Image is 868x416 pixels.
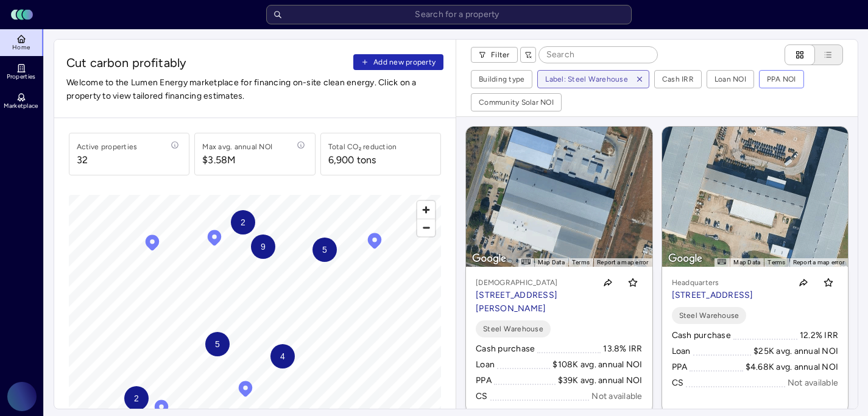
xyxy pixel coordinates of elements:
[603,342,642,356] div: 13.8% IRR
[476,390,488,403] div: CS
[280,350,285,363] span: 4
[373,56,436,68] span: Add new property
[672,329,731,342] div: Cash purchase
[672,376,684,390] div: CS
[322,243,327,256] span: 5
[655,71,701,88] button: Cash IRR
[266,5,632,24] input: Search for a property
[476,289,590,316] p: [STREET_ADDRESS][PERSON_NAME]
[760,71,803,88] button: PPA NOI
[12,44,30,51] span: Home
[251,234,275,259] div: Map marker
[7,73,36,80] span: Properties
[66,76,443,103] span: Welcome to the Lumen Energy marketplace for financing on-site clean energy. Click on a property t...
[591,390,642,403] div: Not available
[672,361,688,374] div: PPA
[417,219,435,236] button: Zoom out
[205,332,230,356] div: Map marker
[205,228,224,250] div: Map marker
[538,71,630,88] button: Label: Steel Warehouse
[788,376,838,390] div: Not available
[785,44,815,65] button: Cards view
[4,102,38,110] span: Marketplace
[328,153,376,167] div: 6,900 tons
[476,358,495,372] div: Loan
[471,47,518,63] button: Filter
[202,141,272,153] div: Max avg. annual NOI
[539,47,657,63] input: Search
[767,73,796,85] div: PPA NOI
[803,44,843,65] button: List view
[236,379,255,401] div: Map marker
[753,345,838,358] div: $25K avg. annual NOI
[241,216,245,229] span: 2
[417,201,435,219] button: Zoom in
[491,49,510,61] span: Filter
[672,277,753,289] p: Headquarters
[662,73,694,85] div: Cash IRR
[417,219,435,236] span: Zoom out
[77,141,137,153] div: Active properties
[476,342,535,356] div: Cash purchase
[231,210,255,234] div: Map marker
[623,273,643,292] button: Toggle favorite
[466,127,652,413] a: Map[DEMOGRAPHIC_DATA][STREET_ADDRESS][PERSON_NAME]Toggle favoriteSteel WarehouseCash purchase13.8...
[215,337,220,351] span: 5
[662,127,849,413] a: MapHeadquarters[STREET_ADDRESS]Toggle favoriteSteel WarehouseCash purchase12.2% IRRLoan$25K avg. ...
[672,289,753,302] p: [STREET_ADDRESS]
[479,96,554,108] div: Community Solar NOI
[202,153,272,167] span: $3.58M
[545,73,628,85] div: Label: Steel Warehouse
[328,141,397,153] div: Total CO₂ reduction
[270,344,295,368] div: Map marker
[483,323,543,335] span: Steel Warehouse
[479,73,524,85] div: Building type
[476,277,590,289] p: [DEMOGRAPHIC_DATA]
[66,54,348,71] span: Cut carbon profitably
[77,153,137,167] span: 32
[471,94,561,111] button: Community Solar NOI
[312,238,337,262] div: Map marker
[746,361,839,374] div: $4.68K avg. annual NOI
[134,392,139,405] span: 2
[353,54,443,70] button: Add new property
[476,374,492,387] div: PPA
[707,71,753,88] button: Loan NOI
[124,386,149,411] div: Map marker
[800,329,838,342] div: 12.2% IRR
[715,73,746,85] div: Loan NOI
[672,345,691,358] div: Loan
[558,374,643,387] div: $39K avg. annual NOI
[143,233,161,255] div: Map marker
[365,231,384,253] div: Map marker
[679,309,739,322] span: Steel Warehouse
[819,273,838,292] button: Toggle favorite
[261,240,266,253] span: 9
[552,358,642,372] div: $108K avg. annual NOI
[471,71,532,88] button: Building type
